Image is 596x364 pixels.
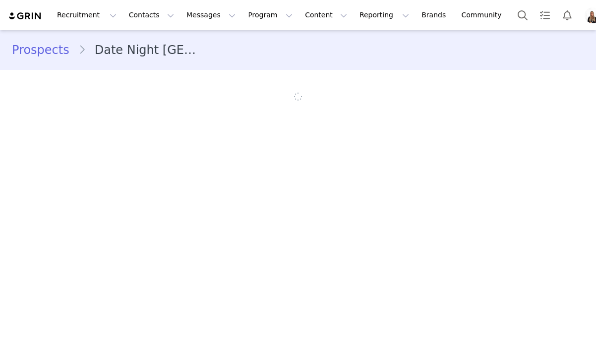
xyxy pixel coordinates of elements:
[242,4,298,26] button: Program
[180,4,241,26] button: Messages
[12,41,78,59] a: Prospects
[534,4,556,26] a: Tasks
[556,4,578,26] button: Notifications
[8,11,43,21] img: grin logo
[123,4,180,26] button: Contacts
[299,4,353,26] button: Content
[354,4,415,26] button: Reporting
[51,4,122,26] button: Recruitment
[456,4,512,26] a: Community
[512,4,534,26] button: Search
[416,4,455,26] a: Brands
